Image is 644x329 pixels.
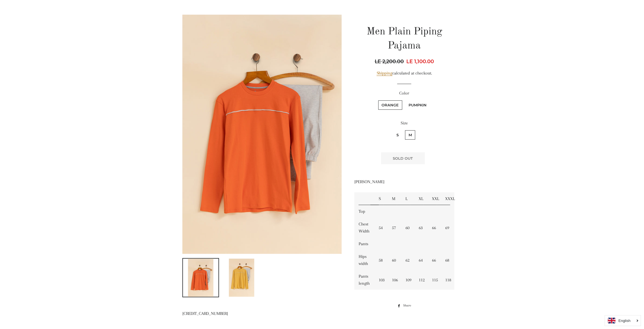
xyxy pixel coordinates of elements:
[354,205,375,218] td: Top
[378,100,402,110] label: Orange
[441,250,455,270] td: 68
[388,218,401,238] td: 57
[388,270,401,290] td: 106
[428,218,441,238] td: 66
[428,270,441,290] td: 115
[375,270,388,290] td: 103
[393,130,402,140] label: S
[354,25,455,53] h1: Men Plain Piping Pajama
[354,178,455,185] p: [PERSON_NAME]
[375,250,388,270] td: 58
[354,70,455,77] div: calculated at checkout.
[414,250,428,270] td: 64
[375,218,388,238] td: 54
[401,218,414,238] td: 60
[405,130,415,140] label: M
[405,100,430,110] label: Pumpkin
[388,250,401,270] td: 60
[401,250,414,270] td: 62
[354,218,375,238] td: Chest Width
[354,250,375,270] td: Hips width
[354,270,375,290] td: Pants length
[401,270,414,290] td: 109
[354,90,455,97] label: Color
[375,58,405,65] span: LE 2,200.00
[229,259,254,297] img: Load image into Gallery viewer, Men Plain Piping Pajama
[393,156,413,161] span: Sold Out
[182,311,228,316] span: [CREDIT_CARD_NUMBER]
[441,270,455,290] td: 118
[401,192,414,205] td: L
[403,302,414,309] span: Share
[388,192,401,205] td: M
[375,192,388,205] td: S
[428,192,441,205] td: XXL
[354,238,375,250] td: Pants
[377,71,392,76] a: Shipping
[441,192,455,205] td: XXXL
[182,15,342,254] img: Men Plain Piping Pajama
[414,218,428,238] td: 63
[188,259,213,297] img: Load image into Gallery viewer, Men Plain Piping Pajama
[381,152,425,164] button: Sold Out
[619,319,631,323] i: English
[608,318,638,324] a: English
[414,270,428,290] td: 112
[414,192,428,205] td: XL
[441,218,455,238] td: 69
[354,120,455,127] label: Size
[407,58,434,65] span: LE 1,100.00
[428,250,441,270] td: 66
